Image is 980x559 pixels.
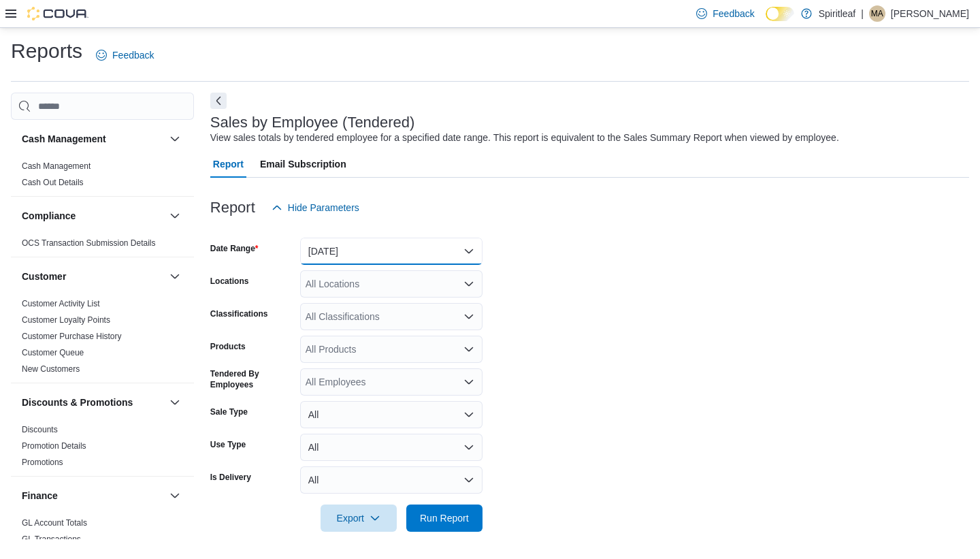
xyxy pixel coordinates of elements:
button: Customer [22,270,164,283]
a: Promotion Details [22,441,86,451]
div: Finance [11,515,194,553]
a: Customer Activity List [22,299,100,308]
span: Customer Activity List [22,298,100,309]
h1: Reports [11,37,82,65]
span: Promotion Details [22,441,86,451]
div: Customer [11,296,194,383]
a: Cash Out Details [22,178,84,187]
label: Use Type [210,439,246,450]
span: Discounts [22,424,58,435]
div: Discounts & Promotions [11,421,194,476]
button: Discounts & Promotions [22,396,164,409]
label: Date Range [210,243,259,254]
button: Run Report [406,505,483,532]
label: Products [210,341,246,352]
a: GL Account Totals [22,518,87,528]
span: Cash Management [22,161,91,172]
button: Customer [167,268,183,285]
button: Open list of options [463,278,474,289]
a: Promotions [22,458,63,467]
span: Customer Purchase History [22,331,122,342]
label: Is Delivery [210,472,251,483]
button: Open list of options [463,344,474,355]
button: Next [210,93,227,109]
input: Dark Mode [766,7,794,21]
button: Finance [22,489,164,502]
span: MA [871,5,883,22]
span: GL Account Totals [22,517,87,528]
div: Mark A [869,5,885,22]
span: Report [213,150,244,178]
div: View sales totals by tendered employee for a specified date range. This report is equivalent to t... [210,131,839,145]
label: Classifications [210,308,268,319]
button: Open list of options [463,311,474,322]
span: Customer Loyalty Points [22,315,110,325]
button: Discounts & Promotions [167,394,183,411]
a: Customer Purchase History [22,332,122,341]
button: Open list of options [463,377,474,387]
button: Compliance [167,208,183,224]
span: GL Transactions [22,534,81,545]
label: Locations [210,276,249,287]
button: Compliance [22,209,164,223]
button: Cash Management [22,132,164,146]
p: | [861,5,864,22]
label: Tendered By Employees [210,368,295,390]
a: Feedback [91,42,159,69]
button: Export [321,505,397,532]
h3: Finance [22,489,58,502]
a: Discounts [22,425,58,434]
span: Customer Queue [22,347,84,358]
p: Spiritleaf [819,5,855,22]
a: Cash Management [22,161,91,171]
h3: Discounts & Promotions [22,396,133,409]
h3: Cash Management [22,132,106,146]
div: Cash Management [11,158,194,196]
p: [PERSON_NAME] [891,5,969,22]
button: [DATE] [300,238,483,265]
button: Finance [167,488,183,504]
button: All [300,466,483,494]
a: Customer Loyalty Points [22,315,110,325]
h3: Compliance [22,209,76,223]
button: Cash Management [167,131,183,147]
button: All [300,401,483,428]
span: OCS Transaction Submission Details [22,238,156,249]
h3: Report [210,199,255,216]
h3: Customer [22,270,66,283]
span: Run Report [420,511,469,525]
span: Export [329,505,389,532]
button: Hide Parameters [266,194,365,221]
span: Email Subscription [260,150,346,178]
h3: Sales by Employee (Tendered) [210,114,415,131]
span: New Customers [22,364,80,374]
span: Feedback [112,48,154,62]
a: GL Transactions [22,534,81,544]
span: Feedback [713,7,754,20]
div: Compliance [11,235,194,257]
a: Customer Queue [22,348,84,357]
span: Hide Parameters [288,201,359,214]
a: OCS Transaction Submission Details [22,238,156,248]
button: All [300,434,483,461]
span: Cash Out Details [22,177,84,188]
label: Sale Type [210,406,248,417]
span: Promotions [22,457,63,468]
a: New Customers [22,364,80,374]
img: Cova [27,7,88,20]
